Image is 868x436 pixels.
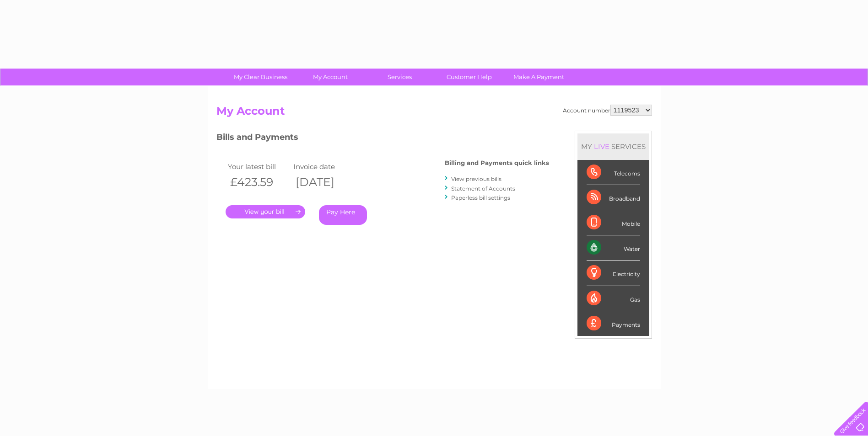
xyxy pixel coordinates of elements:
[226,173,291,191] th: £423.59
[445,160,549,166] h4: Billing and Payments quick links
[587,261,640,286] div: Electricity
[592,142,611,151] div: LIVE
[577,133,649,160] div: MY SERVICES
[226,205,305,218] a: .
[587,235,640,261] div: Water
[587,160,640,185] div: Telecoms
[587,286,640,311] div: Gas
[501,69,577,85] a: Make A Payment
[319,205,367,225] a: Pay Here
[292,69,368,85] a: My Account
[451,194,510,201] a: Paperless bill settings
[587,210,640,235] div: Mobile
[216,105,652,122] h2: My Account
[451,175,501,182] a: View previous bills
[291,173,357,191] th: [DATE]
[362,69,437,85] a: Services
[587,311,640,336] div: Payments
[223,69,298,85] a: My Clear Business
[587,185,640,210] div: Broadband
[291,160,357,173] td: Invoice date
[226,160,291,173] td: Your latest bill
[216,131,549,147] h3: Bills and Payments
[451,185,515,192] a: Statement of Accounts
[431,69,507,85] a: Customer Help
[563,105,652,116] div: Account number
